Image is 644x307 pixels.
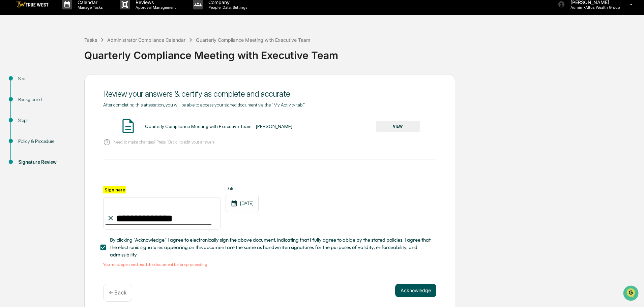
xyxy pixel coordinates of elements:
div: Review your answers & certify as complete and accurate [103,89,436,99]
img: Document Icon [120,118,137,134]
div: Quarterly Compliance Meeting with Executive Team [84,44,641,61]
p: Need to make changes? Press "Back" to edit your answers [113,140,214,145]
div: You must open and read the document before proceeding. [103,262,436,267]
span: After completing this attestation, you will be able to access your signed document via the "My Ac... [103,102,305,108]
p: ← Back [109,289,126,296]
span: Attestations [56,85,84,92]
span: Pylon [67,114,82,119]
span: Preclearance [13,85,43,92]
div: Signature Review [18,159,74,166]
div: We're available if you need us! [23,58,85,64]
div: Quarterly Compliance Meeting with Executive Team - [PERSON_NAME] [145,124,292,129]
button: Acknowledge [395,284,436,297]
a: 🔎Data Lookup [4,95,45,107]
input: Clear [18,31,111,38]
button: Start new chat [115,54,123,62]
div: Tasks [84,37,97,43]
div: Policy & Procedure [18,138,74,145]
label: Date [226,186,259,191]
img: logo [16,1,49,8]
div: 🗄️ [49,86,54,91]
p: Admin • Altus Wealth Group [565,5,620,10]
div: Start new chat [23,52,111,58]
a: 🖐️Preclearance [4,82,46,94]
label: Sign here [103,186,126,193]
span: By clicking "Acknowledge" I agree to electronically sign the above document, indicating that I fu... [110,236,431,259]
div: 🔎 [7,98,12,104]
p: People, Data, Settings [203,5,251,10]
p: Manage Tasks [72,5,106,10]
div: Quarterly Compliance Meeting with Executive Team [196,37,310,43]
p: Approval Management [130,5,179,10]
p: How can we help? [7,14,123,25]
iframe: Open customer support [622,285,641,303]
div: Background [18,96,74,103]
button: VIEW [376,121,420,132]
div: Steps [18,117,74,124]
a: 🗄️Attestations [46,82,86,94]
img: 1746055101610-c473b297-6a78-478c-a979-82029cc54cd1 [7,52,19,64]
div: 🖐️ [7,86,12,91]
div: [DATE] [226,195,259,212]
div: Start [18,75,74,82]
a: Powered byPylon [48,114,82,119]
span: Data Lookup [13,98,42,104]
div: Administrator Compliance Calendar [107,37,185,43]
